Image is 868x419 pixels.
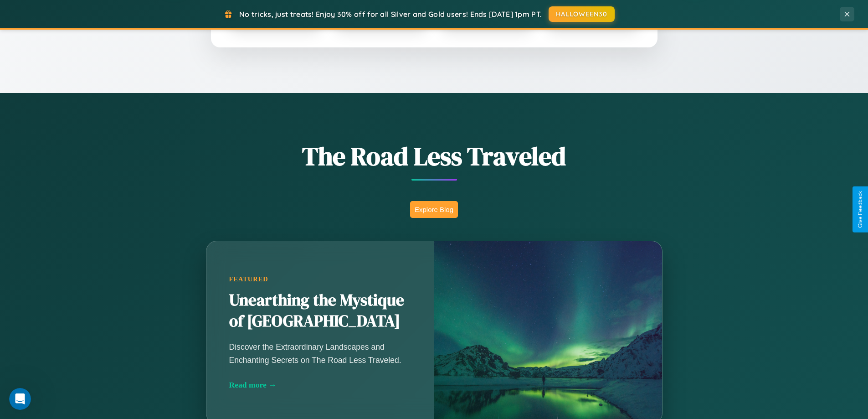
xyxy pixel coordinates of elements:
h1: The Road Less Traveled [161,139,708,174]
button: Explore Blog [410,201,458,218]
div: Give Feedback [857,191,863,228]
h2: Unearthing the Mystique of [GEOGRAPHIC_DATA] [229,290,411,332]
p: Discover the Extraordinary Landscapes and Enchanting Secrets on The Road Less Traveled. [229,341,411,366]
button: HALLOWEEN30 [549,6,615,22]
div: Read more → [229,380,411,390]
span: No tricks, just treats! Enjoy 30% off for all Silver and Gold users! Ends [DATE] 1pm PT. [239,10,542,19]
iframe: Intercom live chat [9,388,31,410]
div: Featured [229,275,411,283]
